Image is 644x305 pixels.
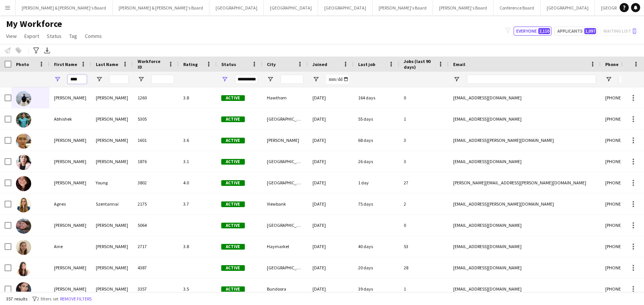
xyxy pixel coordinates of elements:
span: First Name [54,61,77,67]
div: 39 days [354,278,399,299]
div: [EMAIL_ADDRESS][DOMAIN_NAME] [449,278,601,299]
span: My Workforce [6,18,62,30]
div: 3.8 [179,236,217,257]
div: 53 [399,236,449,257]
button: Remove filters [59,295,93,303]
div: 1 day [354,172,399,193]
a: Comms [82,31,105,41]
div: 68 days [354,130,399,151]
button: Open Filter Menu [221,76,228,83]
a: Status [44,31,65,41]
button: Open Filter Menu [54,76,61,83]
div: Szentannai [91,193,133,214]
div: [DATE] [308,278,354,299]
img: Ada Jimena Ramos Quinto [16,155,31,170]
div: 5064 [133,215,179,236]
span: Status [221,61,236,67]
div: [EMAIL_ADDRESS][DOMAIN_NAME] [449,257,601,278]
button: Open Filter Menu [96,76,103,83]
span: Joined [312,61,327,67]
div: 3357 [133,278,179,299]
div: [EMAIL_ADDRESS][PERSON_NAME][DOMAIN_NAME] [449,130,601,151]
div: 3.1 [179,151,217,172]
span: Email [453,61,465,67]
div: [EMAIL_ADDRESS][PERSON_NAME][DOMAIN_NAME] [449,193,601,214]
span: 2 filters set [37,296,59,302]
button: Applicants1,097 [555,27,598,36]
img: Aine Lavelle [16,240,31,255]
input: Joined Filter Input [326,75,349,84]
div: 2717 [133,236,179,257]
div: 3.8 [179,87,217,108]
app-action-btn: Export XLSX [43,46,52,55]
div: 3 [399,130,449,151]
input: Workforce ID Filter Input [151,75,174,84]
a: Export [21,31,42,41]
div: 40 days [354,236,399,257]
div: Hawthorn [262,87,308,108]
div: [EMAIL_ADDRESS][DOMAIN_NAME] [449,87,601,108]
div: [EMAIL_ADDRESS][DOMAIN_NAME] [449,151,601,172]
button: [PERSON_NAME]'s Board [373,0,433,15]
div: 20 days [354,257,399,278]
div: [EMAIL_ADDRESS][DOMAIN_NAME] [449,236,601,257]
span: Last Name [96,61,118,67]
div: 0 [399,87,449,108]
button: [PERSON_NAME]'s Board [433,0,493,15]
div: Viewbank [262,193,308,214]
span: View [6,33,17,39]
img: Accalia-Jayne Weinert [16,134,31,149]
div: [PERSON_NAME] [91,108,133,129]
button: [PERSON_NAME] & [PERSON_NAME]'s Board [16,0,113,15]
div: [GEOGRAPHIC_DATA] [262,172,308,193]
div: 1 [399,108,449,129]
span: Active [221,244,245,250]
div: 164 days [354,87,399,108]
button: [GEOGRAPHIC_DATA] [264,0,318,15]
div: [DATE] [308,108,354,129]
button: Open Filter Menu [312,76,319,83]
div: Bundoora [262,278,308,299]
img: Alejandra Tello [16,261,31,276]
div: [DATE] [308,193,354,214]
div: [GEOGRAPHIC_DATA] [262,215,308,236]
div: 1601 [133,130,179,151]
span: Active [221,95,245,101]
span: Jobs (last 90 days) [404,58,435,70]
div: [PERSON_NAME] [91,151,133,172]
span: 2,110 [538,28,550,34]
div: [PERSON_NAME] [49,151,91,172]
div: [DATE] [308,130,354,151]
span: Active [221,286,245,292]
span: Active [221,201,245,207]
div: [DATE] [308,172,354,193]
app-action-btn: Advanced filters [32,46,41,55]
span: 1,097 [584,28,596,34]
button: Open Filter Menu [453,76,460,83]
div: [DATE] [308,236,354,257]
span: Active [221,180,245,186]
input: City Filter Input [281,75,303,84]
span: Photo [16,61,29,67]
div: [DATE] [308,215,354,236]
div: 3 [399,151,449,172]
div: [GEOGRAPHIC_DATA] [262,108,308,129]
div: [PERSON_NAME] [91,236,133,257]
div: [PERSON_NAME] [49,130,91,151]
div: [DATE] [308,151,354,172]
div: [PERSON_NAME] [91,130,133,151]
button: Open Filter Menu [267,76,274,83]
span: Active [221,159,245,165]
span: Workforce ID [138,58,165,70]
img: Alessandra Merlo [16,282,31,297]
img: Adele Young [16,176,31,191]
div: 3.6 [179,130,217,151]
span: Comms [85,33,102,39]
div: 3.7 [179,193,217,214]
span: Phone [605,61,619,67]
img: Abdul Hameed Khan Mohammed [16,91,31,106]
div: [PERSON_NAME] [49,257,91,278]
div: 28 [399,257,449,278]
input: First Name Filter Input [68,75,87,84]
div: 3802 [133,172,179,193]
